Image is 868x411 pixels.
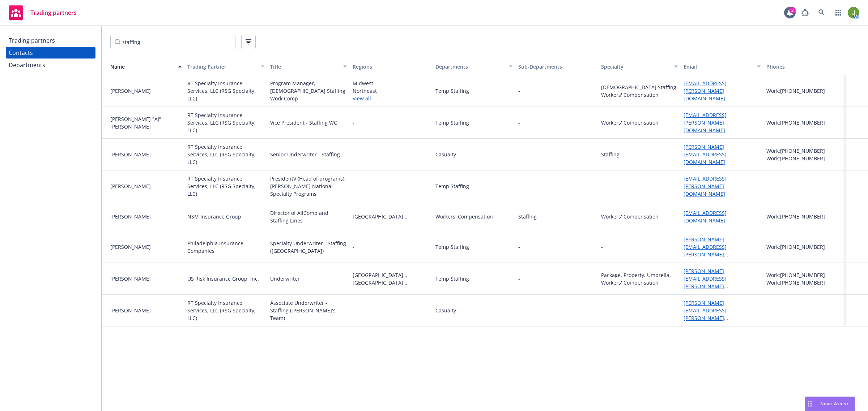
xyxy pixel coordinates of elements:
div: [PERSON_NAME] [110,213,182,220]
div: Name [105,63,174,70]
div: Associate Underwriter - Staffing ([PERSON_NAME]'s Team) [270,299,347,322]
div: Director of AllComp and Staffing Lines [270,209,347,224]
span: - [518,243,520,251]
span: - [518,275,520,282]
div: Package, Property, Umbrella, Workers' Compensation [601,271,678,286]
div: [PERSON_NAME] [110,87,182,95]
span: Trading partners [30,10,77,16]
div: Work: [PHONE_NUMBER] [766,147,843,155]
div: Work: [PHONE_NUMBER] [766,213,843,220]
div: - [601,182,603,190]
span: Nova Assist [820,401,849,407]
span: - [353,182,430,190]
div: - [601,243,603,251]
div: [PERSON_NAME] [110,182,182,190]
div: - [766,182,768,190]
span: - [353,119,430,126]
div: Email [684,63,753,70]
button: Sub-Departments [515,58,598,75]
div: RT Specialty Insurance Services, LLC (RSG Specialty, LLC) [187,143,264,166]
div: 2 [789,7,796,13]
a: Search [814,5,829,20]
button: Specialty [598,58,681,75]
div: Work: [PHONE_NUMBER] [766,119,843,126]
a: Trading partners [6,3,80,23]
div: NSM Insurance Group [187,213,241,220]
span: Midwest [353,79,430,87]
div: - [766,307,768,314]
div: Departments [9,59,45,71]
div: Title [270,63,339,70]
div: Specialty Underwriter - Staffing ([GEOGRAPHIC_DATA]) [270,239,347,255]
div: Work: [PHONE_NUMBER] [766,279,843,286]
span: - [353,307,430,314]
span: - [518,182,520,190]
div: [DEMOGRAPHIC_DATA] Staffing Workers' Compensation [601,83,678,99]
div: Temp Staffing [435,87,469,95]
div: Drag to move [805,397,814,411]
div: Work: [PHONE_NUMBER] [766,243,843,251]
div: Vice President - Staffing WC [270,119,337,126]
div: Casualty [435,307,456,314]
a: [PERSON_NAME][EMAIL_ADDRESS][PERSON_NAME][DOMAIN_NAME] [684,268,727,297]
button: Phones [763,58,846,75]
span: - [518,119,520,126]
div: Workers' Compensation [601,119,659,126]
div: Program Manager, [DEMOGRAPHIC_DATA] Staffing Work Comp [270,79,347,102]
span: - [353,151,430,158]
div: US Risk Insurance Group, Inc. [187,275,259,282]
button: Name [102,58,184,75]
a: Departments [6,59,95,71]
div: [PERSON_NAME] "AJ" [PERSON_NAME] [110,115,182,130]
span: - [353,243,430,251]
button: Email [681,58,763,75]
div: [PERSON_NAME] [110,307,182,314]
div: Temp Staffing [435,243,469,251]
div: RT Specialty Insurance Services, LLC (RSG Specialty, LLC) [187,111,264,134]
div: Regions [353,63,430,70]
button: Departments [433,58,515,75]
a: View all [353,95,430,102]
span: - [518,151,520,158]
a: Trading partners [6,35,95,46]
button: Regions [350,58,433,75]
div: PresidentV (Head of programs), [PERSON_NAME] National Specialty Programs [270,175,347,198]
div: [PERSON_NAME] [110,275,182,282]
a: [PERSON_NAME][EMAIL_ADDRESS][DOMAIN_NAME] [684,143,727,165]
button: Nova Assist [805,397,855,411]
div: Phones [766,63,843,70]
div: [PERSON_NAME] [110,151,182,158]
a: Switch app [831,5,846,20]
div: RT Specialty Insurance Services, LLC (RSG Specialty, LLC) [187,299,264,322]
div: Specialty [601,63,670,70]
div: RT Specialty Insurance Services, LLC (RSG Specialty, LLC) [187,79,264,102]
a: [EMAIL_ADDRESS][PERSON_NAME][DOMAIN_NAME] [684,112,727,134]
div: Departments [435,63,505,70]
div: RT Specialty Insurance Services, LLC (RSG Specialty, LLC) [187,175,264,198]
div: Work: [PHONE_NUMBER] [766,155,843,162]
span: [GEOGRAPHIC_DATA][US_STATE] [353,271,430,279]
a: Contacts [6,47,95,59]
div: Trading Partner [187,63,256,70]
input: Filter by keyword... [110,35,235,49]
span: - [518,307,520,314]
span: - [518,87,520,95]
a: [EMAIL_ADDRESS][PERSON_NAME][DOMAIN_NAME] [684,80,727,102]
span: [GEOGRAPHIC_DATA][US_STATE] [353,279,430,286]
a: [EMAIL_ADDRESS][DOMAIN_NAME] [684,209,727,224]
div: Work: [PHONE_NUMBER] [766,271,843,279]
div: Workers' Compensation [601,213,659,220]
div: Underwriter [270,275,300,282]
div: Senior Underwriter - Staffing [270,151,340,158]
div: Temp Staffing [435,182,469,190]
div: - [601,307,603,314]
div: Work: [PHONE_NUMBER] [766,87,843,95]
a: [PERSON_NAME][EMAIL_ADDRESS][PERSON_NAME][DOMAIN_NAME] [684,299,727,329]
div: Sub-Departments [518,63,595,70]
div: Trading partners [9,35,55,46]
span: Northeast [353,87,430,95]
button: Title [267,58,350,75]
div: Philadelphia Insurance Companies [187,239,264,255]
img: photo [848,7,859,18]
